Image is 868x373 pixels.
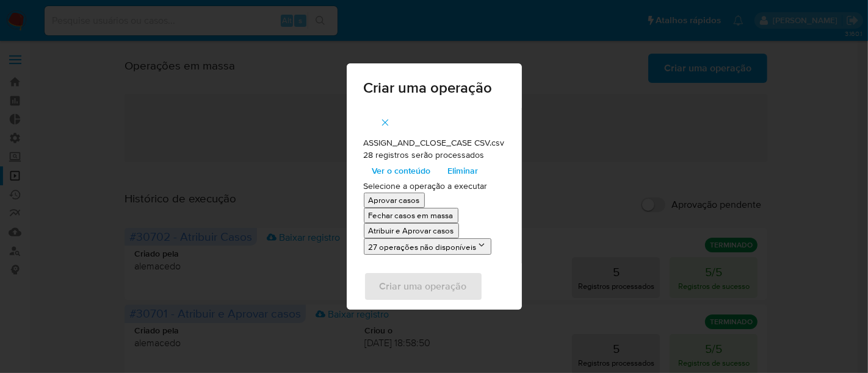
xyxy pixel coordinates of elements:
span: Ver o conteúdo [372,162,431,179]
button: Aprovar casos [364,193,425,208]
span: Criar uma operação [364,80,505,95]
span: Eliminar [448,162,479,179]
p: ASSIGN_AND_CLOSE_CASE CSV.csv [364,137,505,149]
button: 27 operações não disponíveis [364,238,491,255]
button: Fechar casos em massa [364,208,458,223]
p: 28 registros serão processados [364,149,505,162]
button: Eliminar [439,161,487,180]
button: Ver o conteúdo [364,161,439,180]
p: Fechar casos em massa [369,210,454,221]
p: Selecione a operação a executar [364,180,505,193]
p: Atribuir e Aprovar casos [369,225,454,236]
p: Aprovar casos [369,194,420,206]
button: Atribuir e Aprovar casos [364,223,459,238]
